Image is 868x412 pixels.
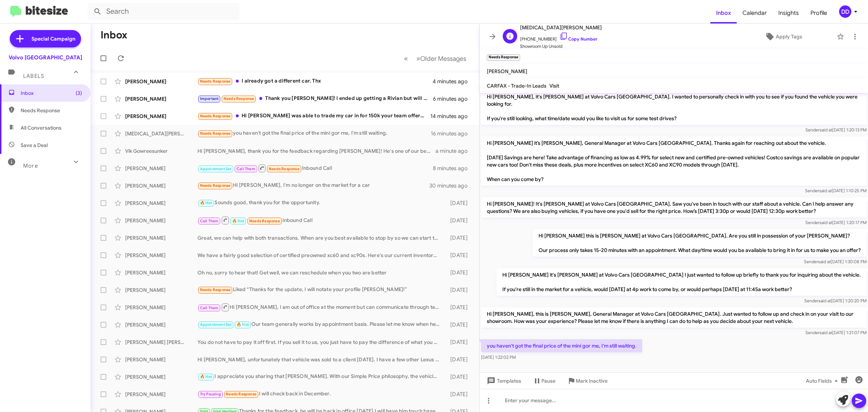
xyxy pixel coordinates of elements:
[200,131,231,136] span: Needs Response
[819,188,832,193] span: said at
[443,391,473,398] div: [DATE]
[805,188,867,193] span: Sender [DATE] 1:10:25 PM
[710,3,737,24] a: Inbox
[197,234,443,241] div: Great, we can help with both transactions. When are you best available to stop by so we can start...
[200,201,212,205] span: 🔥 Hot
[520,23,602,32] span: [MEDICAL_DATA][PERSON_NAME]
[776,30,802,43] span: Apply Tags
[200,114,231,118] span: Needs Response
[200,287,231,292] span: Needs Response
[400,51,412,66] button: Previous
[443,199,473,207] div: [DATE]
[805,3,833,24] span: Profile
[76,89,82,97] span: (3)
[443,356,473,363] div: [DATE]
[125,182,197,189] div: [PERSON_NAME]
[576,374,608,387] span: Mark Inactive
[443,339,473,346] div: [DATE]
[200,79,231,84] span: Needs Response
[125,217,197,224] div: [PERSON_NAME]
[737,3,773,24] a: Calendar
[125,373,197,381] div: [PERSON_NAME]
[125,304,197,311] div: [PERSON_NAME]
[125,269,197,276] div: [PERSON_NAME]
[224,96,254,101] span: Needs Response
[820,330,832,335] span: said at
[232,219,244,223] span: 🔥 Hot
[404,54,408,63] span: «
[481,90,867,125] p: Hi [PERSON_NAME], it's [PERSON_NAME] at Volvo Cars [GEOGRAPHIC_DATA]. I wanted to personally chec...
[430,182,473,189] div: 30 minutes ago
[520,32,602,43] span: [PHONE_NUMBER]
[435,147,473,155] div: a minute ago
[443,304,473,311] div: [DATE]
[10,30,81,47] a: Special Campaign
[237,322,249,327] span: 🔥 Hot
[481,354,516,360] span: [DATE] 1:22:02 PM
[125,113,197,120] div: [PERSON_NAME]
[23,163,38,169] span: More
[839,5,851,18] div: DD
[481,197,867,218] p: Hi [PERSON_NAME]! It's [PERSON_NAME] at Volvo Cars [GEOGRAPHIC_DATA]. Saw you've been in touch wi...
[125,165,197,172] div: [PERSON_NAME]
[433,165,473,172] div: 8 minutes ago
[541,374,556,387] span: Pause
[520,43,602,50] span: Showroom Up Unsold
[197,112,430,120] div: Hi [PERSON_NAME] was able to trade my car in for 150k your team offered me 120k
[481,307,867,328] p: Hi [PERSON_NAME], this is [PERSON_NAME], General Manager at Volvo Cars [GEOGRAPHIC_DATA]. Just wa...
[101,29,127,41] h1: Inbox
[200,183,231,188] span: Needs Response
[400,51,471,66] nav: Page navigation example
[125,234,197,241] div: [PERSON_NAME]
[412,51,471,66] button: Next
[433,78,473,85] div: 4 minutes ago
[197,129,431,138] div: you haven't got the final price of the mini gor me, I'm still waiting.
[88,3,239,20] input: Search
[818,298,831,303] span: said at
[197,286,443,294] div: Liked “Thanks for the update, I will notate your profile [PERSON_NAME]!”
[197,252,443,259] div: We have a fairly good selection of certified preowned xc60 and xc90s. Here's our current inventor...
[125,391,197,398] div: [PERSON_NAME]
[559,36,597,42] a: Copy Number
[21,124,61,131] span: All Conversations
[430,113,473,120] div: 14 minutes ago
[197,373,443,381] div: I appreciate you sharing that [PERSON_NAME]. With our Simple Price philosophy, the vehicle protec...
[820,127,832,133] span: said at
[197,94,433,103] div: Thank you [PERSON_NAME]! I ended up getting a Rivian but will keep the Volvo in mind for when the...
[200,306,219,310] span: Call Them
[125,356,197,363] div: [PERSON_NAME]
[269,167,299,171] span: Needs Response
[806,374,841,387] span: Auto Fields
[443,321,473,328] div: [DATE]
[31,35,75,42] span: Special Campaign
[818,259,831,264] span: said at
[125,78,197,85] div: [PERSON_NAME]
[527,374,561,387] button: Pause
[804,259,867,264] span: Sender [DATE] 1:30:08 PM
[443,252,473,259] div: [DATE]
[125,321,197,328] div: [PERSON_NAME]
[21,142,48,149] span: Save a Deal
[226,392,256,396] span: Needs Response
[833,5,860,18] button: DD
[125,339,197,346] div: [PERSON_NAME] [PERSON_NAME]
[443,234,473,241] div: [DATE]
[197,269,443,276] div: Oh no, sorry to hear that! Get well, we can reschedule when you two are better
[197,339,443,346] div: You do not have to pay it off first. If you sell it to us, you just have to pay the difference of...
[820,220,832,225] span: said at
[805,330,867,335] span: Sender [DATE] 1:21:07 PM
[533,229,867,257] p: Hi [PERSON_NAME] this is [PERSON_NAME] at Volvo Cars [GEOGRAPHIC_DATA]. Are you still in possessi...
[125,252,197,259] div: [PERSON_NAME]
[197,356,443,363] div: Hi [PERSON_NAME], unfortunately that vehicle was sold to a client [DATE]. I have a few other Lexu...
[487,54,520,61] small: Needs Response
[431,130,473,137] div: 16 minutes ago
[805,220,867,225] span: Sender [DATE] 1:20:17 PM
[433,95,473,102] div: 6 minutes ago
[773,3,805,24] a: Insights
[200,392,221,396] span: Try Pausing
[420,55,466,63] span: Older Messages
[443,286,473,294] div: [DATE]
